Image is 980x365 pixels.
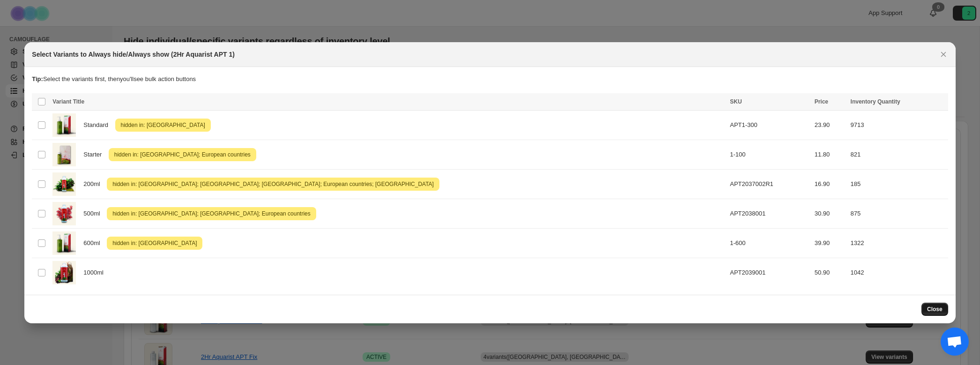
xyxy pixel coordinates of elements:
h2: Select Variants to Always hide/Always show (2Hr Aquarist APT 1) [32,50,235,59]
span: hidden in: [GEOGRAPHIC_DATA]; European countries [112,149,252,160]
span: 200ml [83,179,105,189]
span: Starter [83,150,107,159]
td: 23.90 [812,110,848,140]
span: Close [927,305,943,313]
span: 1000ml [83,268,108,277]
span: Variant Title [52,98,84,105]
td: 30.90 [812,199,848,228]
img: APT1-100.jpg [52,143,76,166]
td: APT2039001 [727,258,811,287]
img: APT1500mlR2000px-min.jpg [52,202,76,225]
td: 9713 [848,110,948,140]
span: 600ml [83,238,105,248]
p: Select the variants first, then you'll see bulk action buttons [32,74,948,84]
img: APT1300ml2000px-min.jpg [52,231,76,255]
a: Open chat [941,328,969,356]
td: APT1-300 [727,110,811,140]
span: Standard [83,120,113,130]
td: 1-600 [727,228,811,258]
td: 50.90 [812,258,848,287]
button: Close [921,303,948,316]
td: 11.80 [812,140,848,169]
td: 39.90 [812,228,848,258]
strong: Tip: [32,75,43,82]
td: 821 [848,140,948,169]
td: 16.90 [812,169,848,199]
span: Inventory Quantity [851,98,900,105]
td: 1322 [848,228,948,258]
span: hidden in: [GEOGRAPHIC_DATA]; [GEOGRAPHIC_DATA]; European countries [111,208,312,219]
td: 1-100 [727,140,811,169]
td: 1042 [848,258,948,287]
button: Close [937,48,950,61]
span: 500ml [83,209,105,218]
img: APT11000ml2000px-min.jpg [52,261,76,284]
span: Price [815,98,828,105]
span: SKU [730,98,742,105]
span: hidden in: [GEOGRAPHIC_DATA]; [GEOGRAPHIC_DATA]; [GEOGRAPHIC_DATA]; European countries; [GEOGRAPH... [111,179,436,190]
td: APT2037002R1 [727,169,811,199]
span: hidden in: [GEOGRAPHIC_DATA] [119,119,207,131]
td: APT2038001 [727,199,811,228]
span: hidden in: [GEOGRAPHIC_DATA] [111,238,199,249]
img: APT1_300ml_2000px.jpg [52,113,76,137]
img: APT1200mlR2000px-min.jpg [52,172,76,196]
td: 185 [848,169,948,199]
td: 875 [848,199,948,228]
